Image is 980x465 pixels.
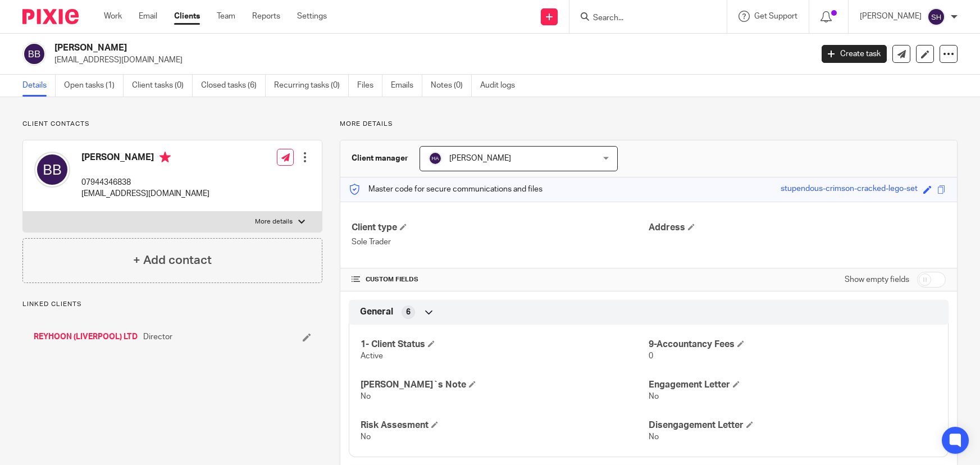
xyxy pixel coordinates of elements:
a: Details [22,75,56,97]
p: More details [340,120,958,129]
h4: 9-Accountancy Fees [649,339,937,350]
h4: Engagement Letter [649,379,937,391]
span: Active [361,352,383,360]
h4: Disengagement Letter [649,420,937,431]
h3: Client manager [352,153,408,164]
p: Linked clients [22,300,322,309]
input: Search [592,13,693,24]
h4: Address [649,222,946,234]
span: 0 [649,352,653,360]
a: Notes (0) [431,75,472,97]
a: Audit logs [480,75,523,97]
a: Clients [174,11,200,22]
label: Show empty fields [845,274,909,285]
p: Sole Trader [352,236,649,248]
h4: [PERSON_NAME]`s Note [361,379,649,391]
span: 6 [406,307,411,318]
p: [EMAIL_ADDRESS][DOMAIN_NAME] [54,54,805,66]
h2: [PERSON_NAME] [54,42,655,54]
a: Reports [252,11,280,22]
p: [PERSON_NAME] [860,11,922,22]
span: No [361,393,371,400]
h4: CUSTOM FIELDS [352,275,649,284]
a: Settings [297,11,327,22]
span: [PERSON_NAME] [449,154,511,162]
img: svg%3E [429,152,442,165]
a: Team [217,11,235,22]
h4: Client type [352,222,649,234]
span: General [360,306,393,318]
h4: [PERSON_NAME] [81,152,209,166]
a: Closed tasks (6) [201,75,266,97]
p: Client contacts [22,120,322,129]
a: Files [357,75,382,97]
h4: 1- Client Status [361,339,649,350]
span: Get Support [754,12,797,20]
img: svg%3E [34,152,70,188]
i: Primary [159,152,171,163]
p: [EMAIL_ADDRESS][DOMAIN_NAME] [81,188,209,199]
span: No [361,433,371,441]
p: Master code for secure communications and files [349,184,543,195]
img: svg%3E [22,42,46,66]
img: svg%3E [927,8,945,26]
a: Emails [391,75,422,97]
span: No [649,433,659,441]
img: Pixie [22,9,79,24]
a: Work [104,11,122,22]
span: Director [143,331,172,343]
h4: Risk Assesment [361,420,649,431]
a: Open tasks (1) [64,75,124,97]
p: 07944346838 [81,177,209,188]
a: REYHOON (LIVERPOOL) LTD [34,331,138,343]
a: Create task [822,45,887,63]
a: Client tasks (0) [132,75,193,97]
a: Email [139,11,157,22]
a: Recurring tasks (0) [274,75,349,97]
span: No [649,393,659,400]
p: More details [255,217,293,226]
div: stupendous-crimson-cracked-lego-set [781,183,918,196]
h4: + Add contact [133,252,212,269]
